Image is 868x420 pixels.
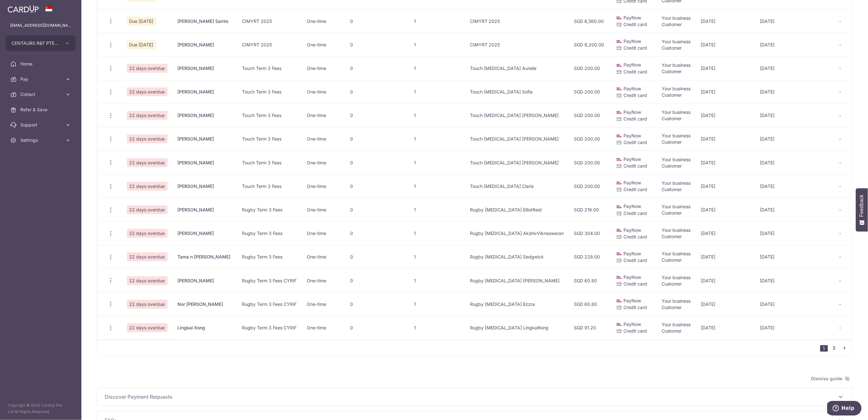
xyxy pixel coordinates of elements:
td: Rugby Term 3 Fees [237,222,302,245]
span: PayNow [624,15,641,20]
span: Your business [662,39,691,44]
span: PayNow [624,227,641,233]
td: [DATE] [758,292,834,316]
td: [DATE] [696,33,758,56]
td: [PERSON_NAME] [173,80,237,104]
td: [PERSON_NAME] [173,56,237,80]
span: Customer [662,69,682,74]
span: Settings [20,137,62,143]
td: Touch [MEDICAL_DATA] [PERSON_NAME] [465,104,569,127]
td: 0 [345,222,409,245]
td: [PERSON_NAME] [173,33,237,56]
td: [DATE] [696,80,758,104]
span: PayNow [624,321,641,327]
span: 22 days overdue [127,205,168,214]
img: paynow-md-4fe65508ce96feda548756c5ee0e473c78d4820b8ea51387c6e4ad89e58a5e61.png [616,86,623,92]
td: 0 [345,245,409,269]
span: Credit card [624,281,647,286]
td: 1 [409,127,465,151]
span: Your business [662,204,691,209]
img: paynow-md-4fe65508ce96feda548756c5ee0e473c78d4820b8ea51387c6e4ad89e58a5e61.png [616,133,623,139]
button: CENTAURS R&T PTE. LTD. [6,36,76,51]
td: Nor [PERSON_NAME] [173,292,237,316]
td: [PERSON_NAME] [173,127,237,151]
td: Touch [MEDICAL_DATA] Claris [465,174,569,198]
td: SGD 200.00 [569,80,611,104]
td: [DATE] [758,80,834,104]
td: [DATE] [758,127,834,151]
td: Rugby Term 3 Fees CYRIF [237,269,302,292]
td: Lingkai Kong [173,316,237,339]
span: Credit card [624,234,647,239]
td: Touch Term 3 Fees [237,151,302,174]
td: SGD 200.00 [569,56,611,80]
span: PayNow [624,86,641,91]
td: [DATE] [696,222,758,245]
td: [PERSON_NAME] [173,151,237,174]
td: SGD 304.00 [569,222,611,245]
span: PayNow [624,180,641,185]
span: Your business [662,322,691,327]
span: Support [20,122,62,128]
img: paynow-md-4fe65508ce96feda548756c5ee0e473c78d4820b8ea51387c6e4ad89e58a5e61.png [616,15,623,21]
span: Your business [662,298,691,304]
span: Your business [662,227,691,233]
span: Discover Payment Requests [105,393,837,401]
td: CIMYRT 2025 [465,9,569,33]
td: 0 [345,9,409,33]
td: Rugby [MEDICAL_DATA] Sedgwick [465,245,569,269]
span: 22 days overdue [127,300,168,309]
img: paynow-md-4fe65508ce96feda548756c5ee0e473c78d4820b8ea51387c6e4ad89e58a5e61.png [616,204,623,210]
img: paynow-md-4fe65508ce96feda548756c5ee0e473c78d4820b8ea51387c6e4ad89e58a5e61.png [616,251,623,257]
td: SGD 200.00 [569,127,611,151]
img: paynow-md-4fe65508ce96feda548756c5ee0e473c78d4820b8ea51387c6e4ad89e58a5e61.png [616,298,623,304]
span: 22 days overdue [127,229,168,238]
span: 22 days overdue [127,323,168,332]
td: Rugby Term 3 Fees CYRIF [237,292,302,316]
td: [DATE] [696,151,758,174]
td: [DATE] [696,269,758,292]
span: PayNow [624,133,641,138]
td: [DATE] [696,245,758,269]
td: [DATE] [758,33,834,56]
p: Discover Payment Requests [105,393,845,401]
td: Touch Term 3 Fees [237,104,302,127]
td: Touch Term 3 Fees [237,127,302,151]
td: CIMYRT 2025 [237,9,302,33]
span: 22 days overdue [127,111,168,120]
td: [PERSON_NAME] Saints [173,9,237,33]
span: Customer [662,210,682,216]
span: Your business [662,62,691,68]
td: [DATE] [696,56,758,80]
td: 0 [345,174,409,198]
td: 0 [345,33,409,56]
img: CardUp [8,5,39,13]
img: paynow-md-4fe65508ce96feda548756c5ee0e473c78d4820b8ea51387c6e4ad89e58a5e61.png [616,109,623,116]
td: [DATE] [696,174,758,198]
span: PayNow [624,251,641,256]
td: [DATE] [758,56,834,80]
span: Customer [662,328,682,334]
span: Credit card [624,140,647,145]
td: One-time [302,80,345,104]
td: SGD 200.00 [569,104,611,127]
td: Tama n [PERSON_NAME] [173,245,237,269]
td: Rugby Term 3 Fees CYRIF [237,316,302,339]
td: [DATE] [696,127,758,151]
td: Rugby [MEDICAL_DATA] LingkaiKong [465,316,569,339]
td: [DATE] [758,316,834,339]
a: 2 [830,344,838,352]
span: Credit card [624,258,647,263]
td: [PERSON_NAME] [173,104,237,127]
td: 0 [345,269,409,292]
td: SGD 228.00 [569,245,611,269]
span: Customer [662,92,682,98]
span: PayNow [624,62,641,67]
span: Credit card [624,210,647,216]
span: Credit card [624,93,647,98]
span: Your business [662,157,691,162]
td: [PERSON_NAME] [173,222,237,245]
span: Credit card [624,22,647,27]
td: Rugby Term 3 Fees [237,198,302,221]
td: 1 [409,269,465,292]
